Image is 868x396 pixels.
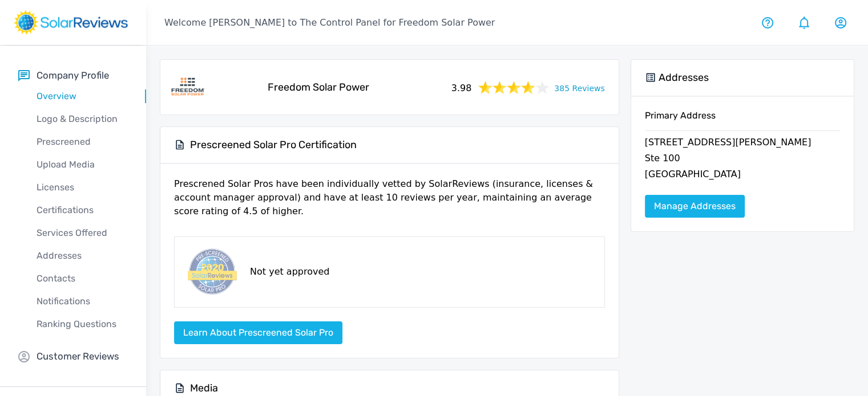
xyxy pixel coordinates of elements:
[18,112,146,126] p: Logo & Description
[18,313,146,336] a: Ranking Questions
[37,68,109,83] p: Company Profile
[268,81,369,94] h5: Freedom Solar Power
[18,317,146,331] p: Ranking Questions
[37,349,119,364] p: Customer Reviews
[645,110,840,130] h6: Primary Address
[451,79,472,95] span: 3.98
[18,153,146,176] a: Upload Media
[18,158,146,172] p: Upload Media
[174,321,342,344] button: Learn about Prescreened Solar Pro
[18,89,146,103] p: Overview
[18,226,146,240] p: Services Offered
[18,181,146,194] p: Licenses
[18,203,146,217] p: Certifications
[18,290,146,313] a: Notifications
[18,295,146,308] p: Notifications
[174,177,605,227] p: Prescrened Solar Pros have been individually vetted by SolarReviews (insurance, licenses & accoun...
[645,152,840,168] p: Ste 100
[250,265,329,279] p: Not yet approved
[18,176,146,199] a: Licenses
[18,135,146,149] p: Prescreened
[18,222,146,244] a: Services Offered
[18,108,146,130] a: Logo & Description
[18,130,146,153] a: Prescreened
[645,195,745,218] a: Manage Addresses
[18,85,146,108] a: Overview
[645,136,840,152] p: [STREET_ADDRESS][PERSON_NAME]
[659,71,709,84] h5: Addresses
[18,267,146,290] a: Contacts
[190,382,218,395] h5: Media
[18,249,146,263] p: Addresses
[190,138,357,152] h5: Prescreened Solar Pro Certification
[184,246,239,298] img: prescreened-badge.png
[18,272,146,285] p: Contacts
[164,16,495,30] p: Welcome [PERSON_NAME] to The Control Panel for Freedom Solar Power
[554,80,604,95] a: 385 Reviews
[18,199,146,222] a: Certifications
[645,168,840,183] p: [GEOGRAPHIC_DATA]
[174,327,342,338] a: Learn about Prescreened Solar Pro
[18,244,146,267] a: Addresses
